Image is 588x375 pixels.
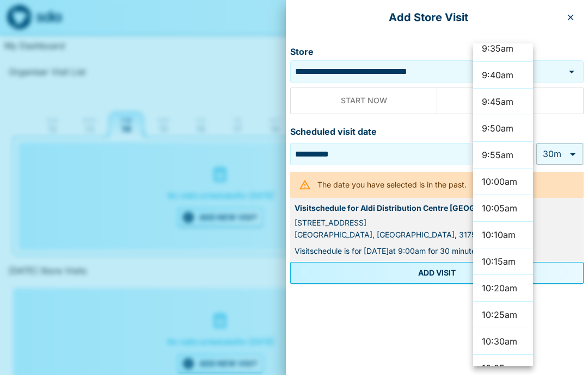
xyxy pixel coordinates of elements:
li: 10:10am [473,222,533,248]
li: 10:30am [473,328,533,355]
li: 9:45am [473,89,533,115]
li: 10:05am [473,195,533,222]
li: 9:55am [473,142,533,168]
li: 9:50am [473,115,533,142]
li: 10:00am [473,168,533,195]
li: 9:40am [473,62,533,89]
li: 10:15am [473,248,533,275]
li: 9:35am [473,35,533,62]
li: 10:20am [473,275,533,302]
li: 10:25am [473,302,533,328]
